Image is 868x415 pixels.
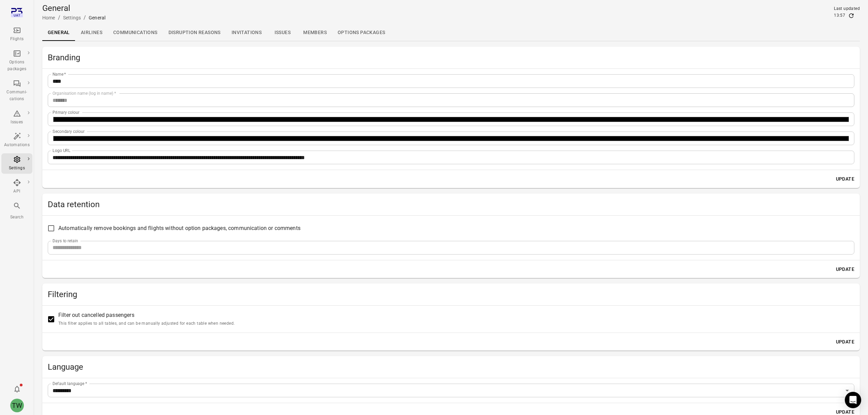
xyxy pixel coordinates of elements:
li: / [58,14,60,22]
button: Open [842,386,852,395]
span: Filter out cancelled passengers [58,311,235,327]
div: TW [10,399,24,412]
div: Options packages [4,59,30,73]
a: Home [42,15,55,20]
h1: General [42,3,105,14]
h2: Language [48,362,854,372]
a: Settings [63,15,81,20]
label: Secondary colour [53,128,85,134]
label: Name [53,71,66,77]
button: Search [1,200,32,222]
h2: Filtering [48,289,854,300]
label: Logo URL [53,148,71,153]
div: API [4,188,30,195]
a: General [42,25,75,41]
a: Disruption reasons [163,25,226,41]
a: Communications [108,25,163,41]
label: Days to retain [53,238,78,244]
a: Airlines [75,25,108,41]
label: Default language [53,381,87,386]
a: Options packages [332,25,391,41]
label: Primary colour [53,109,79,115]
h2: Data retention [48,199,854,210]
button: Tony Wang [8,396,27,415]
button: Refresh data [848,12,855,19]
button: Update [833,336,857,348]
div: Local navigation [42,25,860,41]
a: Automations [1,130,32,151]
button: Update [833,263,857,276]
nav: Breadcrumbs [42,14,105,22]
div: Flights [4,36,30,43]
div: 13:57 [834,12,845,19]
a: Flights [1,24,32,45]
button: Update [833,173,857,185]
div: Automations [4,142,30,149]
label: Organisation name (log in name) [53,90,116,96]
div: General [89,14,105,21]
p: This filter applies to all tables, and can be manually adjusted for each table when needed. [58,320,235,327]
div: Last updated [834,5,860,12]
div: Open Intercom Messenger [845,392,861,408]
a: Invitations [226,25,267,41]
a: Communi-cations [1,77,32,105]
a: Options packages [1,47,32,75]
a: Members [298,25,332,41]
a: API [1,176,32,197]
button: Notifications [10,382,24,396]
div: Search [4,214,30,221]
div: Settings [4,165,30,172]
a: Issues [267,25,298,41]
div: Issues [4,119,30,126]
h2: Branding [48,52,854,63]
a: Settings [1,153,32,174]
a: Issues [1,107,32,128]
span: Automatically remove bookings and flights without option packages, communication or comments [58,224,300,232]
li: / [84,14,86,22]
div: Communi-cations [4,89,30,103]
